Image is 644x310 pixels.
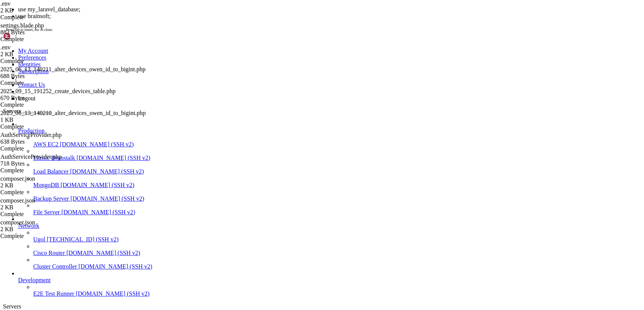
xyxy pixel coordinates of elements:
div: Complete [0,14,76,21]
x-row: Application cache cleared successfully. [3,41,545,48]
span: composer.json [0,175,76,189]
div: 2 KB [0,7,76,14]
div: 718 Bytes [0,160,76,167]
x-row: #10 /var/www/my-old-laravel-app/vendor/laravel/framework/src/Illuminate/Foundation/Http/Kernel.ph... [3,106,545,112]
x-row: root@s1360875:/var/www/my-old-laravel-app# tail -f /var/www/my-old-laravel-app/storage/logs/larav... [3,74,545,80]
span: .env [0,0,11,7]
span: 2025_06_13_140211_alter_devices_owen_id_to_bigint.php [0,66,146,72]
div: Complete [0,101,76,108]
div: 638 Bytes [0,138,76,145]
x-row: owners. [3,215,545,221]
x-row: #12 {main} at /var/www/my-old-laravel-app/vendor/laravel/framework/src/Illuminate/Support/Collect... [3,118,545,125]
x-row: Server version: 8.0.43-0ubuntu0.24.04.1 (Ubuntu) [3,176,545,183]
div: Complete [0,123,76,130]
div: 883 Bytes [0,29,76,36]
span: 2025_06_13_140210_alter_devices_owen_id_to_bigint.php [0,110,146,116]
x-row: Bye [3,9,545,16]
x-row: #7 /var/www/my-old-laravel-app/vendor/laravel/framework/src/Illuminate/Foundation/Application.php... [3,86,545,93]
div: Complete [0,145,76,152]
span: composer.json [0,197,76,211]
span: AuthServiceProvider.php [0,132,61,138]
x-row: Welcome to the MySQL monitor. Commands end with ; or \g. [3,163,545,170]
span: composer.json [0,197,35,204]
x-row: affiliates. Other names may be trademarks of their respective [3,208,545,215]
span: INFO [9,61,21,67]
x-row: #0 {main} [3,131,545,138]
x-row: mysql> exit [3,3,545,9]
x-row: "} [3,138,545,144]
x-row: ERROR 1046 (3D000): No database selected [3,247,545,253]
span: 2025_06_13_140211_alter_devices_owen_id_to_bigint.php [0,66,146,80]
x-row: php artisan view:clear [3,29,545,35]
x-row: [stacktrace] [3,125,545,131]
span: 2025_09_15_191252_create_devices_table.php [0,88,115,94]
div: 2 KB [0,182,76,189]
x-row: Your MySQL connection id is 993 [3,170,545,176]
div: Complete [0,167,76,174]
div: 688 Bytes [0,73,76,80]
span: composer.json [0,175,35,182]
span: 2025_09_15_191252_create_devices_table.php [0,88,115,101]
span: AuthServiceProvider.php [0,153,76,167]
div: 2 KB [0,226,76,233]
x-row: Copyright (c) 2000, 2025, Oracle and/or its affiliates. [3,189,545,195]
x-row: Enter password: [3,157,545,163]
x-row: mysql> ALTER TABLE last_data MODIFY COLUMN object_t DOUBLE NULL; [3,240,545,247]
span: settings.blade.php [0,22,76,36]
span: composer.json [0,219,35,226]
div: Complete [0,233,76,239]
x-row: #11 /var/www/my-old-laravel-app/public/index.php(54): Illuminate\\Foundation\\Http\\Kernel->handle() [3,112,545,118]
x-row: root@s1360875:/var/www/my-old-laravel-app# mysql -u root -p [3,150,545,157]
div: (10, 39) [35,253,38,259]
span: AuthServiceProvider.php [0,132,76,145]
div: 2 KB [0,51,76,58]
span: AuthServiceProvider.php [0,153,61,160]
x-row: mysql> use [3,253,545,259]
div: Complete [0,58,76,64]
span: .env [0,44,11,51]
span: composer.json [0,219,76,233]
div: 1 KB [0,117,76,123]
x-row: Type 'help;' or '\h' for help. Type '\c' to clear the current input statement. [3,227,545,234]
div: 670 Bytes [0,95,76,101]
div: Complete [0,36,76,43]
div: Complete [0,189,76,196]
div: 2 KB [0,204,76,211]
span: INFO [9,41,21,48]
span: .env [0,0,76,14]
x-row: #9 /var/www/my-old-laravel-app/vendor/laravel/framework/src/Illuminate/Foundation/Http/Kernel.php... [3,99,545,106]
span: settings.blade.php [0,22,44,29]
span: .env [0,44,76,58]
x-row: ^C [3,144,545,150]
x-row: #6 /var/www/my-old-laravel-app/vendor/laravel/framework/src/Illuminate/Foundation/Bootstrap/Regis... [3,80,545,86]
x-row: Oracle is a registered trademark of Oracle Corporation and/or its [3,202,545,208]
span: 2025_06_13_140210_alter_devices_owen_id_to_bigint.php [0,110,146,123]
div: Complete [0,211,76,218]
div: Complete [0,80,76,86]
x-row: Compiled views cleared successfully. [3,61,545,67]
x-row: #8 /var/www/my-old-laravel-app/vendor/laravel/framework/src/Illuminate/Foundation/Http/Kernel.php... [3,93,545,99]
x-row: root@s1360875:/var/www/my-old-laravel-app# php artisan cache:clear [3,16,545,22]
